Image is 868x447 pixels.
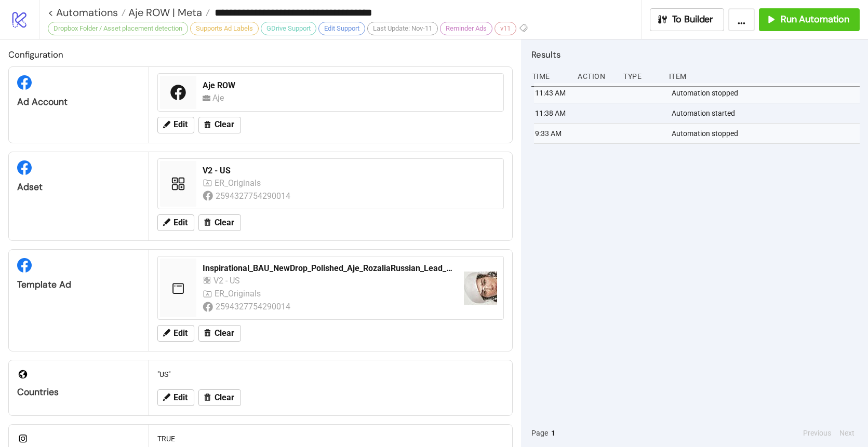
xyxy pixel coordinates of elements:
[17,181,140,193] div: Adset
[318,22,365,35] div: Edit Support
[650,8,725,31] button: To Builder
[800,427,834,439] button: Previous
[671,124,862,143] div: Automation stopped
[157,117,194,133] button: Edit
[203,165,497,177] div: V2 - US
[216,189,292,202] div: 2594327754290014
[173,329,188,338] span: Edit
[215,287,263,300] div: ER_Originals
[126,6,202,19] span: Aje ROW | Meta
[728,8,755,31] button: ...
[198,214,241,231] button: Clear
[212,91,229,104] div: Aje
[17,279,140,291] div: Template Ad
[17,96,140,108] div: Ad Account
[203,263,456,274] div: Inspirational_BAU_NewDrop_Polished_Aje_RozaliaRussian_Lead_Tactical_Video_20251001_Automatic_US
[534,103,572,123] div: 11:38 AM
[495,22,516,35] div: v11
[671,103,862,123] div: Automation started
[157,389,194,406] button: Edit
[48,7,126,18] a: < Automations
[836,427,858,439] button: Next
[261,22,316,35] div: GDrive Support
[781,13,849,25] span: Run Automation
[190,22,259,35] div: Supports Ad Labels
[534,124,572,143] div: 9:33 AM
[464,272,497,305] img: https://scontent-fra5-1.xx.fbcdn.net/v/t15.5256-10/554923499_1177456100972301_370772681293740809_...
[48,22,188,35] div: Dropbox Folder / Asset placement detection
[126,7,210,18] a: Aje ROW | Meta
[215,120,234,129] span: Clear
[622,66,661,86] div: Type
[534,83,572,103] div: 11:43 AM
[157,325,194,342] button: Edit
[173,218,188,227] span: Edit
[548,427,558,439] button: 1
[367,22,438,35] div: Last Update: Nov-11
[215,177,263,189] div: ER_Originals
[215,218,234,227] span: Clear
[198,117,241,133] button: Clear
[215,329,234,338] span: Clear
[153,364,508,384] div: "US"
[216,300,292,313] div: 2594327754290014
[531,66,570,86] div: Time
[157,214,194,231] button: Edit
[215,393,234,402] span: Clear
[440,22,492,35] div: Reminder Ads
[17,386,140,398] div: Countries
[577,66,615,86] div: Action
[672,13,714,25] span: To Builder
[8,48,513,61] h2: Configuration
[198,389,241,406] button: Clear
[203,80,497,91] div: Aje ROW
[531,48,860,61] h2: Results
[173,120,188,129] span: Edit
[531,427,548,439] span: Page
[671,83,862,103] div: Automation stopped
[759,8,860,31] button: Run Automation
[173,393,188,402] span: Edit
[198,325,241,342] button: Clear
[213,274,244,287] div: V2 - US
[668,66,860,86] div: Item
